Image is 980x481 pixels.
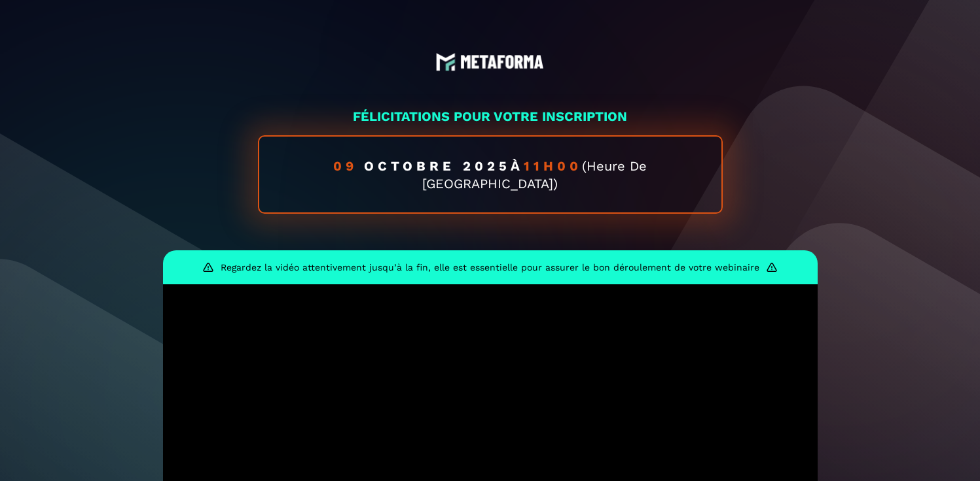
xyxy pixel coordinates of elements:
[202,261,214,273] img: warning
[524,158,582,174] span: 11h00
[221,262,759,273] p: Regardez la vidéo attentivement jusqu’à la fin, elle est essentielle pour assurer le bon déroulem...
[163,107,818,125] p: FÉLICITATIONS POUR VOTRE INSCRIPTION
[766,261,778,273] img: warning
[258,135,723,214] div: à
[333,158,364,174] span: 09
[436,52,544,72] img: logo
[364,158,511,174] span: octobre 2025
